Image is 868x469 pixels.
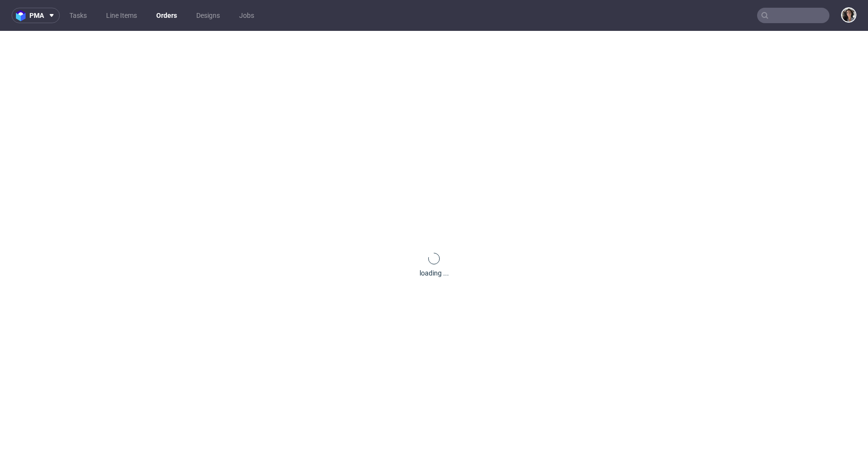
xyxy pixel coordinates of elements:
[842,8,855,22] img: Moreno Martinez Cristina
[100,8,143,23] a: Line Items
[190,8,226,23] a: Designs
[420,268,449,278] div: loading ...
[29,12,44,19] span: pma
[16,10,29,21] img: logo
[150,8,183,23] a: Orders
[12,8,60,23] button: pma
[233,8,260,23] a: Jobs
[64,8,93,23] a: Tasks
